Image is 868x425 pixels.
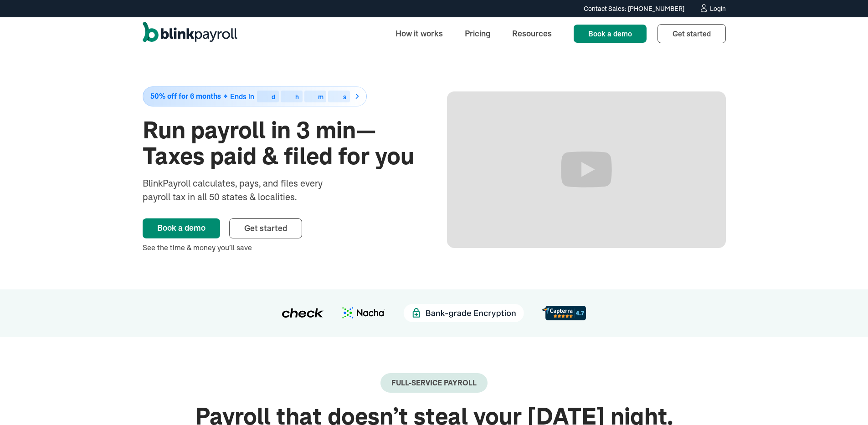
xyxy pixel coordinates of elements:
[391,379,477,387] div: Full-Service payroll
[588,29,632,38] span: Book a demo
[143,242,421,253] div: See the time & money you’ll save
[318,94,324,100] div: m
[505,24,559,43] a: Resources
[343,94,346,100] div: s
[699,4,726,14] a: Login
[295,94,299,100] div: h
[447,91,726,248] iframe: Run Payroll in 3 min with BlinkPayroll
[710,5,726,12] div: Login
[230,92,254,101] span: Ends in
[457,24,498,43] a: Pricing
[143,218,220,238] a: Book a demo
[272,94,275,100] div: d
[143,117,421,169] h1: Run payroll in 3 min—Taxes paid & filed for you
[150,92,221,100] span: 50% off for 6 months
[143,86,421,106] a: 50% off for 6 monthsEnds indhms
[229,218,302,238] a: Get started
[673,29,711,38] span: Get started
[244,223,287,233] span: Get started
[584,4,684,14] div: Contact Sales: [PHONE_NUMBER]
[657,24,726,43] a: Get started
[388,24,450,43] a: How it works
[143,177,347,204] div: BlinkPayroll calculates, pays, and files every payroll tax in all 50 states & localities.
[574,25,647,43] a: Book a demo
[143,22,237,46] a: home
[542,306,586,320] img: d56c0860-961d-46a8-819e-eda1494028f8.svg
